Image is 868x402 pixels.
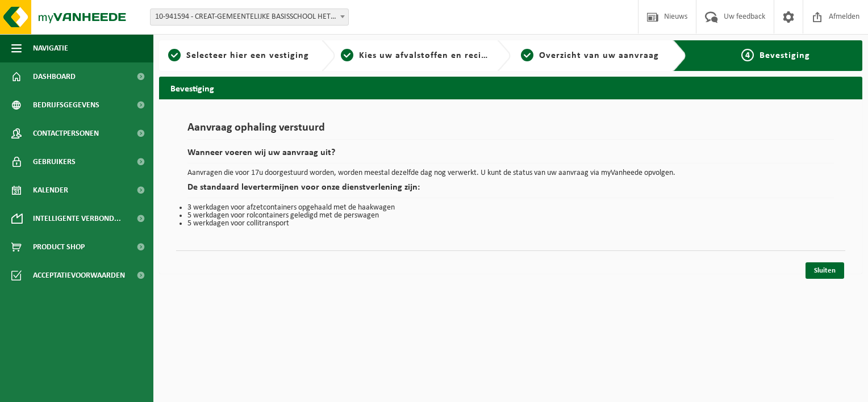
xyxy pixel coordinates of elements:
span: 1 [168,49,181,61]
span: 2 [341,49,353,61]
a: 1Selecteer hier een vestiging [165,49,312,62]
span: 10-941594 - CREAT-GEMEENTELIJKE BASISSCHOOL HET PARK - MELLE [150,9,349,26]
span: Selecteer hier een vestiging [186,51,309,60]
p: Aanvragen die voor 17u doorgestuurd worden, worden meestal dezelfde dag nog verwerkt. U kunt de s... [187,169,834,177]
span: Kies uw afvalstoffen en recipiënten [359,51,515,60]
span: Contactpersonen [33,119,99,148]
span: Bevestiging [759,51,810,60]
h2: Wanneer voeren wij uw aanvraag uit? [187,148,834,164]
h1: Aanvraag ophaling verstuurd [187,122,834,140]
span: 10-941594 - CREAT-GEMEENTELIJKE BASISSCHOOL HET PARK - MELLE [151,9,348,25]
span: Kalender [33,176,68,204]
a: 3Overzicht van uw aanvraag [516,49,664,62]
span: Bedrijfsgegevens [33,91,99,119]
h2: Bevestiging [159,77,862,99]
span: Gebruikers [33,148,76,176]
span: Dashboard [33,62,76,91]
a: 2Kies uw afvalstoffen en recipiënten [341,49,489,62]
span: 4 [741,49,754,61]
span: Overzicht van uw aanvraag [539,51,659,60]
span: Navigatie [33,34,68,62]
span: Intelligente verbond... [33,204,121,233]
li: 5 werkdagen voor rolcontainers geledigd met de perswagen [187,212,834,220]
li: 3 werkdagen voor afzetcontainers opgehaald met de haakwagen [187,204,834,212]
span: 3 [521,49,533,61]
a: Sluiten [806,262,844,279]
li: 5 werkdagen voor collitransport [187,220,834,228]
span: Acceptatievoorwaarden [33,261,125,290]
span: Product Shop [33,233,85,261]
h2: De standaard levertermijnen voor onze dienstverlening zijn: [187,183,834,198]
